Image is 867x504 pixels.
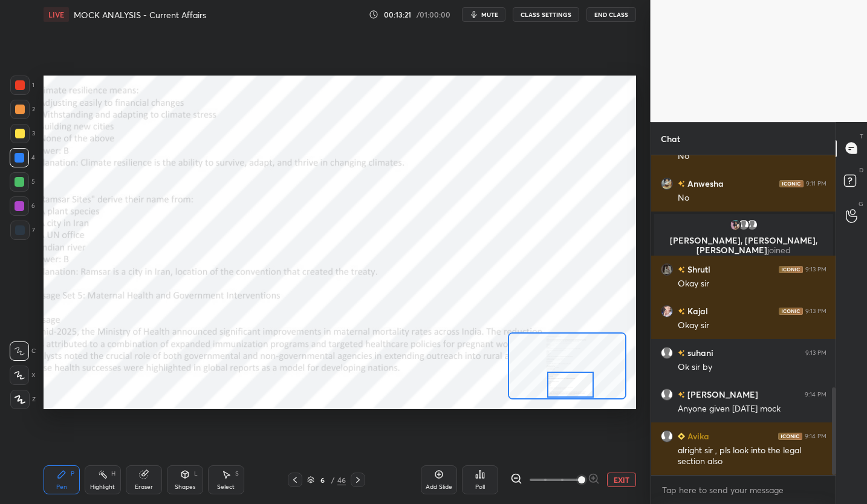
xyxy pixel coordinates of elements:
div: 9:13 PM [805,265,826,273]
h6: Avika [685,430,709,442]
div: Okay sir [678,320,826,332]
div: Eraser [135,484,153,490]
img: default.png [661,388,673,400]
div: H [111,471,115,477]
p: G [859,199,863,208]
span: mute [481,10,498,19]
img: iconic-dark.1390631f.png [779,179,804,187]
div: 4 [10,148,35,167]
img: iconic-dark.1390631f.png [779,307,803,314]
img: 25ed48a50b8545b5be72bd00253e3e0b.jpg [661,263,673,275]
img: default.png [746,219,758,231]
div: 5 [10,172,35,192]
img: no-rating-badge.077c3623.svg [678,392,685,398]
img: no-rating-badge.077c3623.svg [678,181,685,187]
div: grid [651,155,836,475]
div: 9:11 PM [806,179,826,187]
img: 2a204208ff22456ea8fa72fc5bb33550.jpg [661,177,673,189]
div: No [678,192,826,204]
div: S [235,471,239,477]
div: C [10,341,36,361]
div: 9:14 PM [805,390,826,398]
span: joined [767,244,791,256]
h6: [PERSON_NAME] [685,388,758,401]
div: 9:13 PM [805,349,826,356]
h6: Kajal [685,305,708,317]
div: Select [217,484,235,490]
div: 46 [337,474,346,485]
p: [PERSON_NAME], [PERSON_NAME], [PERSON_NAME] [661,236,826,255]
p: D [859,166,863,175]
img: no-rating-badge.077c3623.svg [678,267,685,273]
img: default.png [738,219,750,231]
img: default.png [661,430,673,442]
img: no-rating-badge.077c3623.svg [678,350,685,357]
div: 2 [10,100,35,119]
div: / [331,476,335,483]
div: 9:14 PM [805,432,826,439]
p: Chat [651,123,690,155]
div: X [10,366,36,385]
div: L [194,471,198,477]
p: T [860,132,863,141]
div: 1 [10,76,34,95]
img: c441792a98ca43df8d631ffb488b1941.jpg [729,219,741,231]
div: 9:13 PM [805,307,826,314]
div: 3 [10,124,35,143]
div: Z [10,390,36,409]
button: End Class [586,7,636,22]
img: no-rating-badge.077c3623.svg [678,308,685,315]
div: 6 [317,476,329,483]
h4: MOCK ANALYSIS - Current Affairs [74,9,206,21]
div: Shapes [175,484,195,490]
div: Poll [475,484,485,490]
div: LIVE [44,7,69,22]
div: No [678,150,826,163]
div: alright sir , pls look into the legal section also [678,445,826,468]
div: Ok sir by [678,361,826,373]
h6: Anwesha [685,177,724,190]
button: CLASS SETTINGS [513,7,579,22]
img: cc8b3f9215ad453c9fc5519683ae4892.jpg [661,305,673,317]
div: Add Slide [426,484,452,490]
h6: suhani [685,346,713,359]
div: Okay sir [678,278,826,290]
img: Learner_Badge_beginner_1_8b307cf2a0.svg [678,433,685,440]
button: EXIT [607,473,636,487]
div: Highlight [90,484,115,490]
img: default.png [661,346,673,358]
div: Pen [56,484,67,490]
div: 7 [10,221,35,240]
div: 6 [10,196,35,216]
img: iconic-dark.1390631f.png [778,432,802,439]
img: iconic-dark.1390631f.png [779,265,803,273]
div: P [71,471,74,477]
div: Anyone given [DATE] mock [678,403,826,415]
h6: Shruti [685,263,710,276]
button: mute [462,7,505,22]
